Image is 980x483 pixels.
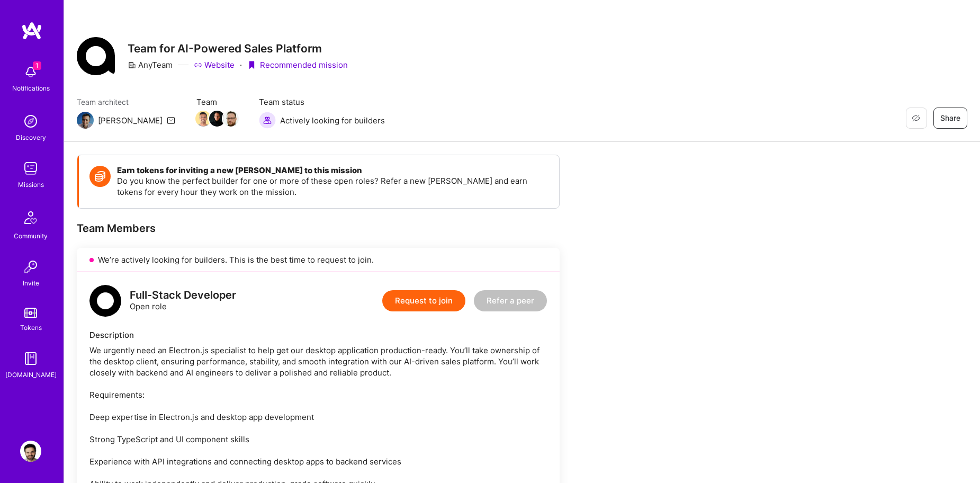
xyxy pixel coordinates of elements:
div: [PERSON_NAME] [98,115,163,126]
a: Website [194,59,235,70]
img: Token icon [89,166,111,187]
div: · [240,59,242,70]
img: User Avatar [20,441,41,462]
div: Discovery [16,132,46,143]
span: Share [940,113,960,123]
div: Community [14,230,48,241]
img: Team Member Avatar [223,111,239,127]
h4: Earn tokens for inviting a new [PERSON_NAME] to this mission [117,166,549,175]
div: Recommended mission [247,59,348,70]
img: discovery [20,111,41,132]
img: teamwork [20,158,41,179]
div: Notifications [12,83,50,94]
a: Team Member Avatar [196,110,210,128]
i: icon Mail [167,116,175,124]
div: Full-Stack Developer [130,290,236,301]
a: User Avatar [17,441,44,462]
button: Request to join [382,290,465,311]
div: We’re actively looking for builders. This is the best time to request to join. [77,248,560,272]
img: logo [89,285,121,317]
a: Team Member Avatar [224,110,238,128]
button: Share [933,108,967,129]
span: Actively looking for builders [280,115,385,126]
div: Description [89,329,547,341]
img: Invite [20,256,41,278]
span: Team status [259,96,385,108]
h3: Team for AI-Powered Sales Platform [128,42,348,55]
span: Team [196,96,238,108]
img: Team Architect [77,112,94,129]
div: Invite [23,278,39,289]
button: Refer a peer [474,290,547,311]
img: Actively looking for builders [259,112,276,129]
div: AnyTeam [128,59,173,70]
img: Community [18,205,43,230]
i: icon CompanyGray [128,61,136,69]
p: Do you know the perfect builder for one or more of these open roles? Refer a new [PERSON_NAME] an... [117,175,549,198]
div: Team Members [77,221,560,235]
div: [DOMAIN_NAME] [5,369,57,380]
img: Team Member Avatar [209,111,225,127]
div: Tokens [20,322,42,333]
a: Team Member Avatar [210,110,224,128]
img: Company Logo [77,37,115,75]
i: icon EyeClosed [912,114,920,122]
div: Missions [18,179,44,190]
img: Team Member Avatar [195,111,211,127]
img: tokens [24,308,37,318]
div: Open role [130,290,236,312]
i: icon PurpleRibbon [247,61,256,69]
img: guide book [20,348,41,369]
img: logo [21,21,42,40]
img: bell [20,61,41,83]
span: 1 [33,61,41,70]
span: Team architect [77,96,175,108]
